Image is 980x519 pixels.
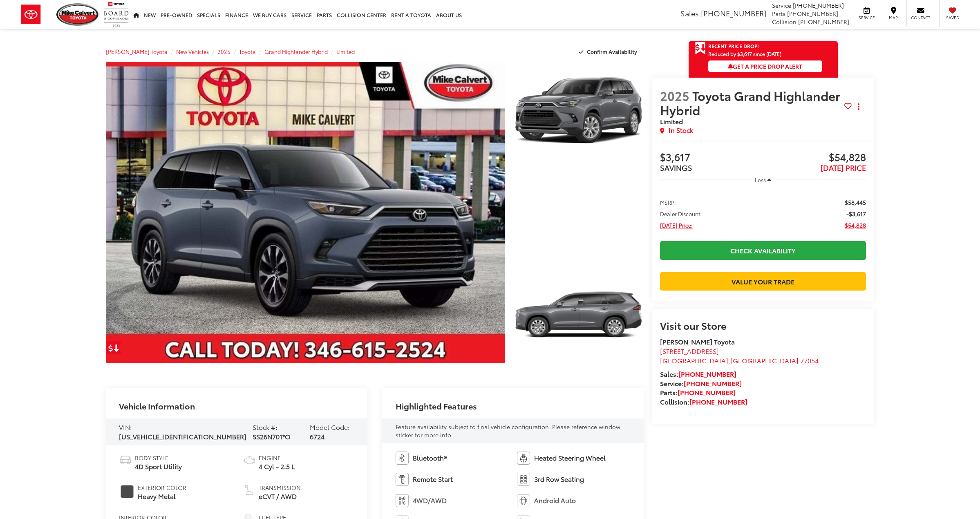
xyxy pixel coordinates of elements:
[56,3,100,26] img: Mike Calvert Toyota
[755,176,766,183] span: Less
[514,266,644,364] a: Expand Photo 2
[852,100,866,114] button: Actions
[660,152,763,164] span: $3,617
[135,454,182,462] span: Body Style
[239,48,256,55] a: Toyota
[660,346,719,356] span: [STREET_ADDRESS]
[176,48,209,55] a: New Vehicles
[310,432,324,441] span: 6724
[857,15,876,20] span: Service
[751,172,775,187] button: Less
[517,452,530,465] img: Heated Steering Wheel
[512,265,645,365] img: 2025 Toyota Grand Highlander Hybrid Limited
[728,62,802,70] span: Get a Price Drop Alert
[310,422,350,432] span: Model Code:
[413,453,447,463] span: Bluetooth®
[336,48,355,55] a: Limited
[259,454,295,462] span: Engine
[845,221,866,229] span: $54,828
[253,432,291,441] span: SS26N701*O
[514,62,644,159] a: Expand Photo 1
[800,356,819,365] span: 77054
[660,369,736,378] strong: Sales:
[138,483,186,492] span: Exterior Color
[708,43,759,49] span: Recent Price Drop!
[763,152,866,164] span: $54,828
[119,432,246,441] span: [US_VEHICLE_IDENTIFICATION_NUMBER]
[259,483,301,492] span: Transmission
[396,423,620,439] span: Feature availability subject to final vehicle configuration. Please reference window sticker for ...
[772,18,797,26] span: Collision
[534,474,584,484] span: 3rd Row Seating
[660,356,819,365] span: ,
[119,401,195,410] h2: Vehicle Information
[106,62,505,363] a: Expand Photo 0
[911,15,930,20] span: Contact
[701,8,766,18] span: [PHONE_NUMBER]
[884,15,902,20] span: Map
[858,103,859,110] span: dropdown dots
[821,162,866,173] span: [DATE] PRICE
[512,60,645,160] img: 2025 Toyota Grand Highlander Hybrid Limited
[587,48,637,55] span: Confirm Availability
[708,51,822,56] span: Reduced by $3,617 since [DATE]
[695,41,706,55] span: Get Price Drop Alert
[396,473,409,486] img: Remote Start
[396,494,409,507] img: 4WD/AWD
[413,474,453,484] span: Remote Start
[660,198,676,206] span: MSRP:
[660,337,735,346] strong: [PERSON_NAME] Toyota
[660,272,866,291] a: Value Your Trade
[660,387,736,397] strong: Parts:
[660,320,866,331] h2: Visit our Store
[574,45,644,59] button: Confirm Availability
[660,87,689,104] span: 2025
[119,422,132,432] span: VIN:
[660,162,692,173] span: SAVINGS
[944,15,962,20] span: Saved
[678,369,736,378] a: [PHONE_NUMBER]
[798,18,849,26] span: [PHONE_NUMBER]
[772,1,791,9] span: Service
[678,387,736,397] a: [PHONE_NUMBER]
[684,378,742,388] a: [PHONE_NUMBER]
[787,9,838,18] span: [PHONE_NUMBER]
[259,492,301,501] span: eCVT / AWD
[396,452,409,465] img: Bluetooth®
[660,356,728,365] span: [GEOGRAPHIC_DATA]
[730,356,799,365] span: [GEOGRAPHIC_DATA]
[217,48,230,55] a: 2025
[660,87,840,119] span: Toyota Grand Highlander Hybrid
[106,48,168,55] a: [PERSON_NAME] Toyota
[660,116,683,126] span: Limited
[253,422,277,432] span: Stock #:
[534,453,606,463] span: Heated Steering Wheel
[680,8,699,18] span: Sales
[396,401,477,410] h2: Highlighted Features
[106,341,122,354] a: Get Price Drop Alert
[660,210,700,218] span: Dealer Discount
[660,346,819,365] a: [STREET_ADDRESS] [GEOGRAPHIC_DATA],[GEOGRAPHIC_DATA] 77054
[264,48,328,55] a: Grand Highlander Hybrid
[517,473,530,486] img: 3rd Row Seating
[138,492,186,501] span: Heavy Metal
[660,378,742,388] strong: Service:
[846,210,866,218] span: -$3,617
[845,198,866,206] span: $58,445
[793,1,844,9] span: [PHONE_NUMBER]
[772,9,785,18] span: Parts
[121,485,134,498] span: #4B4B4D
[660,241,866,259] a: Check Availability
[689,397,747,406] a: [PHONE_NUMBER]
[102,60,508,365] img: 2025 Toyota Grand Highlander Hybrid Limited
[660,397,747,406] strong: Collision:
[669,125,693,135] span: In Stock
[660,221,693,229] span: [DATE] Price:
[689,41,838,51] a: Get Price Drop Alert Recent Price Drop!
